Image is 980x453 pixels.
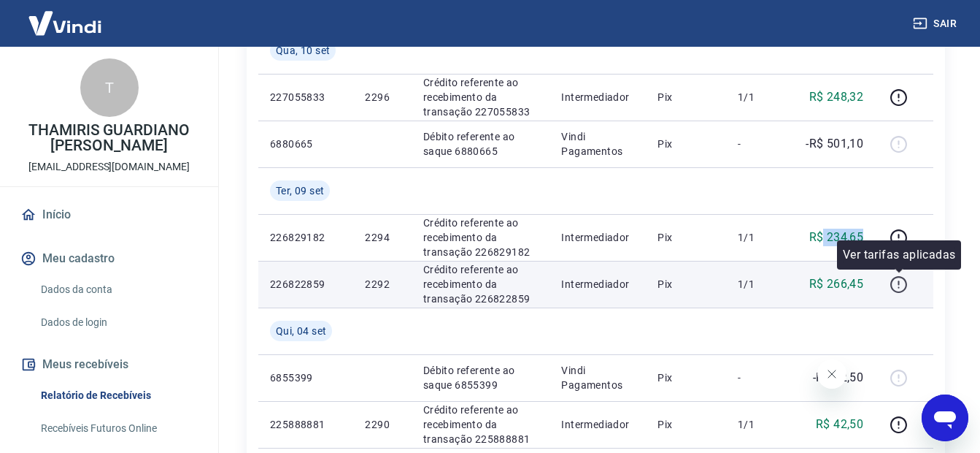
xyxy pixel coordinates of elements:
[276,43,330,58] span: Qua, 10 set
[738,137,781,151] p: -
[813,369,864,387] p: -R$ 42,50
[423,75,539,119] p: Crédito referente ao recebimento da transação 227055833
[35,414,201,444] a: Recebíveis Futuros Online
[809,229,864,246] p: R$ 234,65
[809,275,864,293] p: R$ 266,45
[276,183,324,198] span: Ter, 09 set
[365,90,399,104] p: 2296
[270,230,342,245] p: 226829182
[28,159,190,175] p: [EMAIL_ADDRESS][DOMAIN_NAME]
[423,262,539,306] p: Crédito referente ao recebimento da transação 226822859
[9,10,123,22] span: Olá! Precisa de ajuda?
[365,230,399,245] p: 2294
[423,403,539,446] p: Crédito referente ao recebimento da transação 225888881
[806,135,863,153] p: -R$ 501,10
[738,277,781,292] p: 1/1
[817,359,846,389] iframe: Fechar mensagem
[35,381,201,411] a: Relatório de Recebíveis
[365,277,399,292] p: 2292
[738,90,781,104] p: 1/1
[270,137,342,151] p: 6880665
[18,199,201,231] a: Início
[12,123,207,153] p: THAMIRIS GUARDIANO [PERSON_NAME]
[657,137,714,151] p: Pix
[561,363,634,392] p: Vindi Pagamentos
[657,417,714,432] p: Pix
[80,58,139,117] div: T
[657,277,714,292] p: Pix
[910,10,962,37] button: Sair
[922,395,968,441] iframe: Botão para abrir a janela de mensagens
[270,90,342,104] p: 227055833
[270,417,342,432] p: 225888881
[657,90,714,104] p: Pix
[738,230,781,245] p: 1/1
[18,243,201,275] button: Meu cadastro
[738,370,781,385] p: -
[270,370,342,385] p: 6855399
[18,1,112,45] img: Vindi
[657,370,714,385] p: Pix
[843,246,955,264] p: Ver tarifas aplicadas
[423,129,539,159] p: Débito referente ao saque 6880665
[738,417,781,432] p: 1/1
[423,363,539,392] p: Débito referente ao saque 6855399
[809,88,864,106] p: R$ 248,32
[18,349,201,381] button: Meus recebíveis
[365,417,399,432] p: 2290
[657,230,714,245] p: Pix
[561,417,634,432] p: Intermediador
[270,277,342,292] p: 226822859
[561,90,634,104] p: Intermediador
[561,277,634,292] p: Intermediador
[35,275,201,305] a: Dados da conta
[561,230,634,245] p: Intermediador
[423,216,539,259] p: Crédito referente ao recebimento da transação 226829182
[35,308,201,338] a: Dados de login
[816,416,863,433] p: R$ 42,50
[276,324,326,338] span: Qui, 04 set
[561,129,634,159] p: Vindi Pagamentos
